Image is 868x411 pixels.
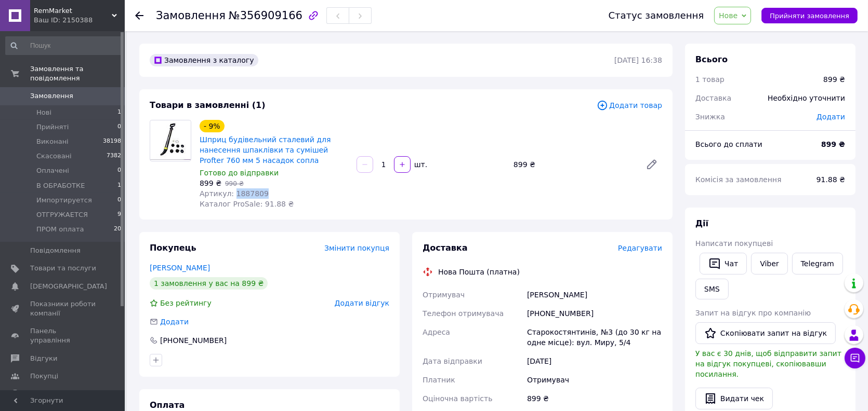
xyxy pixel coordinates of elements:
[30,282,107,291] span: [DEMOGRAPHIC_DATA]
[423,328,450,336] span: Адреса
[695,239,773,248] span: Написати покупцеві
[412,159,428,170] div: шт.
[34,6,112,16] span: RemMarket
[695,140,762,148] span: Всього до сплати
[525,304,664,323] div: [PHONE_NUMBER]
[423,243,468,253] span: Доставка
[200,189,269,198] span: Артикул: 1887809
[117,210,121,220] span: 9
[817,113,845,121] span: Додати
[30,372,58,381] span: Покупці
[36,108,51,117] span: Нові
[229,9,303,22] span: №356909166
[335,299,389,307] span: Додати відгук
[200,120,225,132] div: - 9%
[423,357,482,365] span: Дата відправки
[200,169,279,177] span: Готово до відправки
[36,152,72,161] span: Скасовані
[525,323,664,352] div: Старокостянтинів, №3 (до 30 кг на одне місце): вул. Миру, 5/4
[525,285,664,304] div: [PERSON_NAME]
[761,8,858,23] button: Прийняти замовлення
[150,121,191,159] img: Шприц будівельний сталевий для нанесення шпаклівки та сумішей Profter 760 мм 5 насадок сопла
[821,140,845,148] b: 899 ₴
[30,326,96,345] span: Панель управління
[509,157,637,172] div: 899 ₴
[150,243,196,253] span: Покупець
[525,352,664,371] div: [DATE]
[823,74,845,85] div: 899 ₴
[525,389,664,408] div: 899 ₴
[150,277,268,290] div: 1 замовлення у вас на 899 ₴
[423,376,455,384] span: Платник
[618,244,662,252] span: Редагувати
[423,309,504,318] span: Телефон отримувача
[324,244,389,252] span: Змінити покупця
[695,94,731,102] span: Доставка
[117,166,121,175] span: 0
[114,225,121,234] span: 20
[30,91,73,101] span: Замовлення
[150,400,185,410] span: Оплата
[117,122,121,132] span: 0
[761,87,851,109] div: Необхідно уточнити
[107,152,121,161] span: 7382
[36,225,84,234] span: ПРОМ оплата
[695,309,811,317] span: Запит на відгук про компанію
[117,108,121,117] span: 1
[30,299,96,318] span: Показники роботи компанії
[845,348,865,368] button: Чат з покупцем
[30,64,125,83] span: Замовлення та повідомлення
[150,264,210,272] a: [PERSON_NAME]
[36,166,69,175] span: Оплачені
[609,10,704,21] div: Статус замовлення
[695,75,725,84] span: 1 товар
[30,354,57,363] span: Відгуки
[160,299,212,307] span: Без рейтингу
[695,388,773,409] button: Видати чек
[614,56,662,64] time: [DATE] 16:38
[641,154,662,175] a: Редагувати
[695,279,729,299] button: SMS
[160,318,189,326] span: Додати
[200,135,331,165] a: Шприц будівельний сталевий для нанесення шпаклівки та сумішей Profter 760 мм 5 насадок сопла
[770,12,849,20] span: Прийняти замовлення
[695,218,708,228] span: Дії
[150,54,258,66] div: Замовлення з каталогу
[156,9,226,22] span: Замовлення
[700,253,747,275] button: Чат
[30,264,96,273] span: Товари та послуги
[423,291,465,299] span: Отримувач
[36,137,69,146] span: Виконані
[36,122,69,132] span: Прийняті
[695,175,782,184] span: Комісія за замовлення
[30,246,81,255] span: Повідомлення
[719,11,738,20] span: Нове
[695,322,836,344] button: Скопіювати запит на відгук
[36,210,88,220] span: ОТГРУЖАЕТСЯ
[36,196,92,205] span: Импортируется
[159,335,228,346] div: [PHONE_NUMBER]
[695,349,841,378] span: У вас є 30 днів, щоб відправити запит на відгук покупцеві, скопіювавши посилання.
[30,389,86,399] span: Каталог ProSale
[117,196,121,205] span: 0
[695,54,728,64] span: Всього
[792,253,843,275] a: Telegram
[150,100,266,110] span: Товари в замовленні (1)
[117,181,121,190] span: 1
[103,137,121,146] span: 38198
[423,394,492,403] span: Оціночна вартість
[34,16,125,25] div: Ваш ID: 2150388
[200,179,221,187] span: 899 ₴
[135,10,143,21] div: Повернутися назад
[751,253,787,275] a: Viber
[436,267,522,277] div: Нова Пошта (платна)
[36,181,85,190] span: В ОБРАБОТКЕ
[695,113,725,121] span: Знижка
[200,200,294,208] span: Каталог ProSale: 91.88 ₴
[225,180,244,187] span: 990 ₴
[597,100,662,111] span: Додати товар
[817,175,845,184] span: 91.88 ₴
[525,371,664,389] div: Отримувач
[5,36,122,55] input: Пошук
